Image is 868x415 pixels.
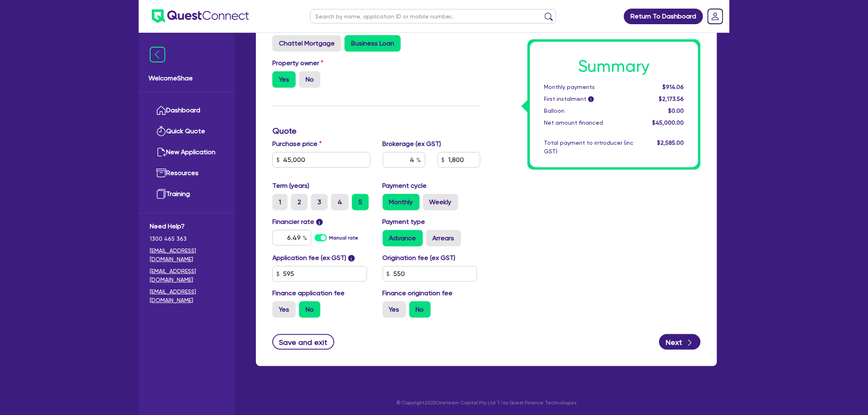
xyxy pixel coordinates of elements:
[426,230,461,246] label: Arrears
[272,139,322,149] label: Purchase price
[348,255,355,262] span: i
[316,219,323,226] span: i
[299,301,320,318] label: No
[538,119,640,127] div: Net amount financed
[588,97,594,103] span: i
[329,234,359,242] label: Manual rate
[148,73,225,83] span: Welcome Shae
[152,9,249,23] img: quest-connect-logo-blue
[291,194,308,210] label: 2
[659,96,684,102] span: $2,173.56
[352,194,369,210] label: 5
[150,121,224,142] a: Quick Quote
[150,47,165,62] img: icon-menu-close
[156,147,166,157] img: new-application
[538,107,640,115] div: Balloon
[544,57,684,76] h1: Summary
[659,334,701,350] button: Next
[705,6,726,27] a: Dropdown toggle
[663,84,684,90] span: $914.06
[272,194,288,210] label: 1
[156,189,166,199] img: training
[150,163,224,184] a: Resources
[538,83,640,91] div: Monthly payments
[311,194,328,210] label: 3
[383,230,423,246] label: Advance
[383,288,453,298] label: Finance origination fee
[272,126,480,136] h3: Quote
[383,301,406,318] label: Yes
[538,139,640,156] div: Total payment to introducer (inc GST)
[150,267,224,284] a: [EMAIL_ADDRESS][DOMAIN_NAME]
[150,142,224,163] a: New Application
[299,71,320,88] label: No
[150,184,224,205] a: Training
[150,235,224,243] span: 1300 465 363
[150,221,224,231] span: Need Help?
[409,301,431,318] label: No
[272,35,341,52] label: Chattel Mortgage
[272,217,323,227] label: Financier rate
[156,168,166,178] img: resources
[150,287,224,305] a: [EMAIL_ADDRESS][DOMAIN_NAME]
[272,288,345,298] label: Finance application fee
[383,217,425,227] label: Payment type
[423,194,458,210] label: Weekly
[272,334,334,350] button: Save and exit
[345,35,401,52] label: Business Loan
[272,253,346,263] label: Application fee (ex GST)
[156,126,166,136] img: quick-quote
[653,119,684,126] span: $45,000.00
[383,194,420,210] label: Monthly
[272,71,296,88] label: Yes
[383,139,441,149] label: Brokerage (ex GST)
[310,9,556,23] input: Search by name, application ID or mobile number...
[272,58,323,68] label: Property owner
[669,107,684,114] span: $0.00
[383,181,427,191] label: Payment cycle
[150,246,224,264] a: [EMAIL_ADDRESS][DOMAIN_NAME]
[383,253,456,263] label: Origination fee (ex GST)
[658,139,684,146] span: $2,585.00
[538,95,640,103] div: First instalment
[250,399,723,406] p: © Copyright 2025 Oneteam Capital Pty Ltd T/as Quest Finance Technologies
[624,9,703,24] a: Return To Dashboard
[272,181,309,191] label: Term (years)
[272,301,296,318] label: Yes
[150,100,224,121] a: Dashboard
[331,194,349,210] label: 4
